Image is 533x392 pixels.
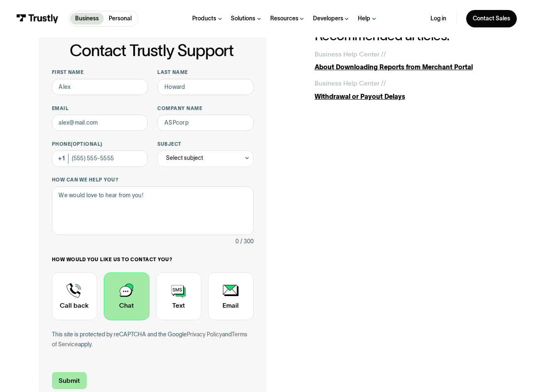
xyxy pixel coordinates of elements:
a: Business Help Center //Withdrawal or Payout Delays [315,78,494,101]
p: Business [75,15,99,23]
label: First name [52,69,148,76]
a: Personal [104,13,137,24]
div: Contact Sales [473,15,510,22]
label: Last name [157,69,253,76]
a: Contact Sales [466,10,516,27]
h1: Contact Trustly Support [50,42,254,59]
input: Alex [52,79,148,95]
a: Log in [430,15,446,22]
div: Business Help Center / [315,49,384,59]
div: Products [192,15,216,22]
div: / [384,78,386,88]
p: Personal [109,15,132,23]
div: Developers [313,15,343,22]
a: Privacy Policy [187,331,222,338]
div: Select subject [157,150,253,167]
input: Submit [52,372,87,389]
div: 0 [235,237,239,247]
label: Phone [52,141,148,147]
a: Terms of Service [52,331,247,348]
input: ASPcorp [157,115,253,131]
div: / [384,49,386,59]
div: Solutions [231,15,255,22]
div: About Downloading Reports from Merchant Portal [315,62,494,72]
label: How can we help you? [52,176,254,183]
img: Trustly Logo [16,14,59,23]
label: How would you like us to contact you? [52,256,254,263]
div: Business Help Center / [315,78,384,88]
input: (555) 555-5555 [52,150,148,167]
label: Subject [157,141,253,147]
div: Select subject [166,153,203,163]
form: Contact Trustly Support [52,69,254,389]
span: (Optional) [71,141,103,147]
a: Business [70,13,104,24]
input: Howard [157,79,253,95]
div: This site is protected by reCAPTCHA and the Google and apply. [52,330,254,349]
div: / 300 [240,237,254,247]
input: alex@mail.com [52,115,148,131]
label: Company name [157,105,253,112]
div: Withdrawal or Payout Delays [315,92,494,102]
label: Email [52,105,148,112]
a: Business Help Center //About Downloading Reports from Merchant Portal [315,49,494,72]
div: Resources [270,15,298,22]
div: Help [358,15,370,22]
